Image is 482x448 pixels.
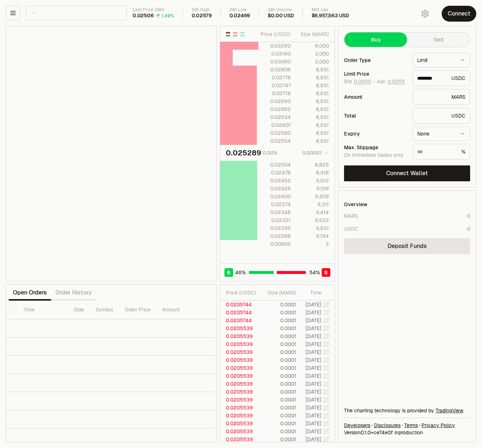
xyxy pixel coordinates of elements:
td: 0.0001 [259,435,296,443]
button: Limit [412,53,470,67]
div: 9,311 [297,201,329,208]
div: 0.02478 [259,169,291,176]
td: 0.0001 [259,340,296,348]
div: $0.00 USD [268,13,294,19]
time: [DATE] [305,412,321,419]
div: 9,012 [297,177,329,184]
div: 0.02580 [259,129,291,137]
td: 0.0205539 [220,364,259,372]
td: 0.0001 [259,427,296,435]
span: 54 % [309,269,320,276]
div: 3,000 [297,58,329,65]
div: 0.02718 [259,90,291,97]
button: Show Buy and Sell Orders [225,31,231,37]
time: [DATE] [305,389,321,395]
button: Select all [12,307,18,313]
div: 0.02504 [259,161,291,168]
div: 0.03160 [259,50,291,57]
td: 0.0001 [259,332,296,340]
td: 0.0205539 [220,324,259,332]
div: 2 [297,240,329,248]
td: 0.0001 [259,309,296,316]
td: 0.0205744 [220,301,259,309]
div: 0 [467,225,470,232]
td: 0.0001 [259,404,296,412]
time: [DATE] [305,404,321,411]
div: 0.02506 [133,13,154,19]
div: 9,209 [297,193,329,200]
div: The charting technology is provided by [344,407,470,414]
div: Overview [344,201,367,208]
div: 24h Low [229,7,250,13]
td: 0.0205539 [220,372,259,380]
div: Last Price (24h) [133,7,174,13]
div: Max. Slippage [344,145,407,150]
div: MARS [412,89,470,105]
th: Symbol [90,301,119,319]
button: Open Orders [9,285,51,300]
div: 0.025289 [226,148,261,158]
div: 8,631 [297,74,329,81]
div: 0.02776 [259,74,291,81]
div: On immediate trades only [344,152,407,159]
div: 8,825 [297,161,329,168]
div: $6,957,563 USD [312,13,349,19]
div: 3,000 [297,50,329,57]
a: TradingView [436,407,463,414]
td: 0.0001 [259,420,296,427]
div: 8,631 [297,66,329,73]
td: 0.0205539 [220,388,259,396]
div: Order Type [344,58,407,63]
div: 24h High [192,7,212,13]
div: 0.02690 [259,98,291,105]
div: 0.03260 [259,42,291,49]
div: 0.02400 [259,193,291,200]
div: 0.02607 [259,121,291,129]
div: USDC [412,108,470,124]
time: [DATE] [305,341,321,347]
div: 0.02469 [229,13,250,19]
td: 0.0001 [259,356,296,364]
div: 8,631 [297,114,329,121]
div: 8,631 [297,106,329,113]
div: 0.00005 [259,240,291,248]
time: [DATE] [305,420,321,427]
div: Mkt cap [312,7,349,13]
th: Amount [156,301,210,319]
td: 0.0001 [259,324,296,332]
td: 0.0205539 [220,435,259,443]
td: 0.0205539 [220,356,259,364]
div: 0.02634 [259,114,291,121]
time: [DATE] [305,381,321,387]
a: Deposit Funds [344,238,470,254]
button: Buy [344,32,407,47]
div: 0.02579 [192,13,212,19]
span: Ask [377,79,406,85]
time: [DATE] [305,428,321,435]
div: 0.02268 [259,232,291,240]
div: 9,522 [297,217,329,224]
td: 0.0205539 [220,380,259,388]
div: 0.02452 [259,177,291,184]
div: 0.02662 [259,106,291,113]
div: Version 0.1.0 + in production [344,429,470,436]
div: 8,631 [297,82,329,89]
th: Side [68,301,90,319]
div: 0.02426 [259,185,291,192]
div: Expiry [344,131,407,136]
td: 0.0001 [259,396,296,404]
div: 8,918 [297,169,329,176]
span: Bid - [344,79,375,85]
div: 0.02554 [259,137,291,145]
td: 0.0205539 [220,404,259,412]
div: USDC [412,70,470,86]
div: 8,631 [297,98,329,105]
td: 0.0001 [259,372,296,380]
td: 0.0205539 [220,396,259,404]
span: S [324,269,328,276]
th: Time [18,301,68,319]
div: 0.02348 [259,209,291,216]
a: Privacy Policy [421,422,455,429]
button: Order History [51,285,96,300]
td: 0.0205539 [220,348,259,356]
